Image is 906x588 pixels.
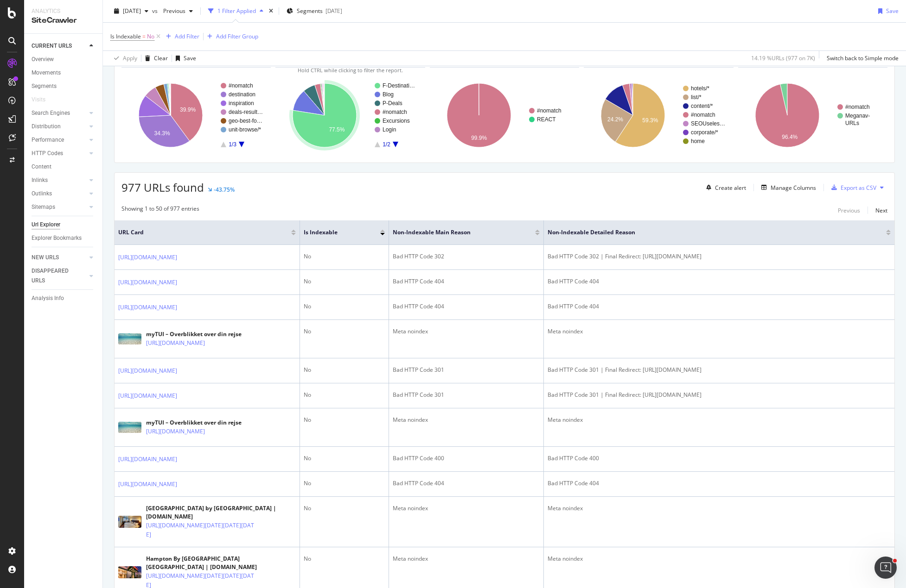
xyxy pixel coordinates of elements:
div: Meta noindex [393,504,540,513]
button: Previous [838,205,860,216]
text: #nomatch [229,82,253,89]
a: Segments [32,81,96,91]
button: Save [172,51,196,66]
text: Excursions [383,118,410,124]
div: DISAPPEARED URLS [32,266,78,286]
text: 39.9% [180,106,196,113]
text: Login [383,126,396,133]
img: main image [118,516,141,528]
a: HTTP Codes [32,149,87,158]
span: 2025 Aug. 29th [123,7,141,15]
text: SEOUseles… [691,120,725,127]
text: 99.9% [471,135,487,141]
div: myTUI – Overblikket over din rejse [146,419,245,427]
div: [DATE] [325,7,342,15]
div: Sitemaps [32,202,55,212]
div: Bad HTTP Code 404 [393,479,540,488]
div: Bad HTTP Code 400 [548,454,891,463]
div: NEW URLS [32,253,59,263]
text: #nomatch [383,109,407,115]
div: Meta noindex [548,504,891,513]
div: No [304,302,385,311]
a: DISAPPEARED URLS [32,266,87,286]
span: Non-Indexable Detailed Reason [548,228,872,237]
div: Meta noindex [393,416,540,424]
div: Bad HTTP Code 301 [393,366,540,374]
text: REACT [537,116,556,123]
text: Meganav- [845,113,870,119]
text: 77.5% [329,126,345,133]
div: No [304,504,385,513]
text: 1/2 [383,141,391,148]
a: Outlinks [32,189,87,199]
svg: A chart. [738,75,887,156]
button: [DATE] [110,4,152,19]
a: [URL][DOMAIN_NAME] [118,278,177,287]
span: 977 URLs found [121,180,204,195]
button: Previous [160,4,197,19]
div: Bad HTTP Code 301 | Final Redirect: [URL][DOMAIN_NAME] [548,391,891,399]
text: URLs [845,120,859,126]
div: -43.75% [214,186,235,194]
div: Create alert [715,184,746,192]
div: Performance [32,135,64,145]
div: Movements [32,68,61,78]
div: [GEOGRAPHIC_DATA] by [GEOGRAPHIC_DATA] | [DOMAIN_NAME] [146,504,296,521]
text: F-Destinati… [383,82,415,89]
div: Overview [32,55,54,64]
text: content/* [691,103,713,109]
div: CURRENT URLS [32,41,72,51]
div: Hampton By [GEOGRAPHIC_DATA] [GEOGRAPHIC_DATA] | [DOMAIN_NAME] [146,555,296,571]
div: No [304,327,385,336]
a: [URL][DOMAIN_NAME] [118,303,177,312]
div: Apply [123,54,137,62]
span: vs [152,7,160,15]
div: Previous [838,206,860,214]
text: geo-best-fo… [229,118,262,124]
div: No [304,454,385,463]
div: Bad HTTP Code 302 | Final Redirect: [URL][DOMAIN_NAME] [548,252,891,261]
text: 1/3 [229,141,236,148]
button: Add Filter Group [204,31,258,42]
span: Segments [297,7,323,15]
div: Content [32,162,51,172]
a: Performance [32,135,87,145]
text: 34.3% [154,130,170,137]
a: [URL][DOMAIN_NAME] [118,391,177,400]
svg: A chart. [584,75,733,156]
text: deals-result… [229,109,263,115]
a: [URL][DOMAIN_NAME] [118,455,177,464]
div: Search Engines [32,108,70,118]
div: Bad HTTP Code 404 [548,277,891,286]
div: Visits [32,95,45,105]
div: Clear [154,54,168,62]
div: Meta noindex [548,555,891,563]
div: Analytics [32,7,95,15]
a: NEW URLS [32,253,87,263]
span: Hold CTRL while clicking to filter the report. [298,67,403,74]
button: Save [874,4,899,19]
a: Url Explorer [32,220,96,230]
a: CURRENT URLS [32,41,87,51]
div: No [304,277,385,286]
span: URL Card [118,228,289,237]
a: [URL][DOMAIN_NAME] [118,253,177,262]
div: myTUI – Overblikket over din rejse [146,330,245,338]
div: Next [875,206,887,214]
div: No [304,252,385,261]
text: unit-browse/* [229,126,261,133]
span: Is Indexable [110,32,141,40]
a: [URL][DOMAIN_NAME] [146,338,205,348]
text: home [691,138,705,144]
text: 59.3% [643,117,658,124]
div: Manage Columns [771,184,816,192]
text: #nomatch [537,107,561,114]
a: Explorer Bookmarks [32,233,96,243]
div: Bad HTTP Code 404 [393,277,540,286]
text: Blog [383,91,394,98]
text: hotels/* [691,85,709,92]
button: Apply [110,51,137,66]
svg: A chart. [121,75,271,156]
